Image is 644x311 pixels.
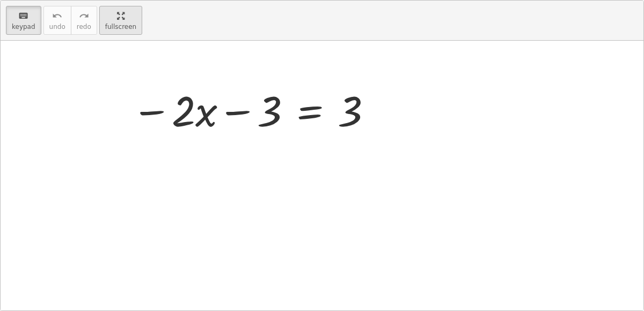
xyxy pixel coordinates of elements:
i: undo [52,10,62,22]
i: redo [79,10,89,22]
span: keypad [12,23,35,31]
i: keyboard [18,10,28,22]
span: undo [49,23,65,31]
span: redo [77,23,91,31]
span: fullscreen [105,23,136,31]
button: redoredo [71,6,97,35]
button: undoundo [43,6,71,35]
button: keyboardkeypad [6,6,41,35]
button: fullscreen [99,6,142,35]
